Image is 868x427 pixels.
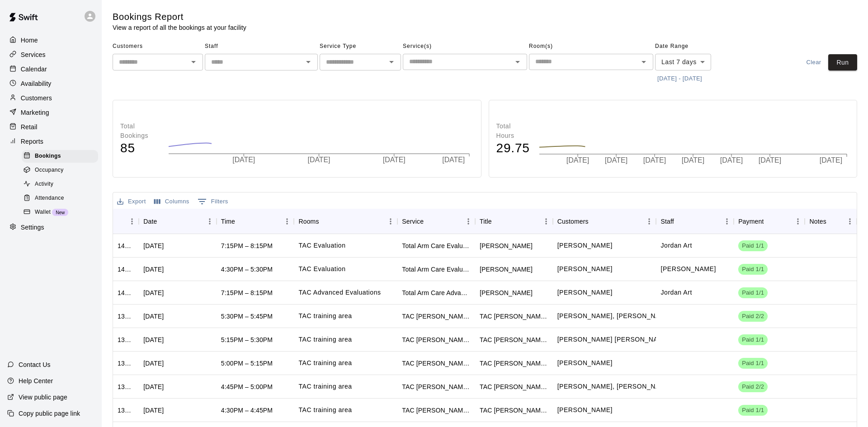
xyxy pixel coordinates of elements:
p: Reports [21,137,43,146]
button: Menu [642,215,656,228]
div: Thu, Sep 18, 2025 [143,335,164,344]
a: Attendance [22,192,102,206]
div: Total Arm Care Advanced Evaluation (Ages 13+) [402,288,471,297]
button: Open [637,56,650,68]
span: New [52,210,68,215]
p: Availability [21,79,52,88]
div: Total Arm Care Evaluation (Ages 13+) [402,241,471,250]
div: 1426523 [118,241,134,250]
span: Staff [205,39,318,54]
tspan: [DATE] [566,157,589,164]
p: Calendar [21,65,47,74]
div: Service [397,209,475,234]
button: Sort [674,215,687,228]
div: TAC Tom/Mike [480,406,548,415]
div: 1315652 [118,359,134,368]
button: Clear [799,54,828,71]
span: Occupancy [35,166,64,175]
div: ID [113,209,139,234]
button: Menu [539,215,553,228]
a: Occupancy [22,163,102,177]
button: Sort [424,215,436,228]
div: Service [402,209,424,234]
div: Last 7 days [655,54,711,70]
div: Payment [738,209,764,234]
div: Connor Clarke [480,265,533,274]
button: Menu [720,215,734,228]
div: 7:15PM – 8:15PM [221,288,273,297]
div: Calendar [7,62,94,76]
button: Menu [280,215,294,228]
p: Customers [21,94,52,103]
div: Thu, Sep 18, 2025 [143,382,164,391]
p: DALLAS NUNEZ [557,405,613,415]
button: Sort [118,215,130,228]
tspan: [DATE] [384,156,407,164]
div: Availability [7,77,94,90]
button: Open [187,56,200,68]
a: Retail [7,120,94,134]
p: Settings [21,223,44,232]
div: Activity [22,178,98,191]
span: Room(s) [529,39,653,54]
a: Home [7,33,94,47]
button: Sort [764,215,776,228]
span: Paid 2/2 [738,383,768,391]
div: Staff [656,209,734,234]
button: Menu [791,215,805,228]
span: Paid 1/1 [738,242,768,250]
tspan: [DATE] [444,156,467,164]
tspan: [DATE] [643,157,666,164]
div: Payment [734,209,805,234]
button: Menu [843,215,857,228]
a: Settings [7,221,94,234]
tspan: [DATE] [233,156,255,164]
div: Thu, Sep 18, 2025 [143,406,164,415]
tspan: [DATE] [682,157,704,164]
div: Rooms [298,209,319,234]
span: Paid 1/1 [738,336,768,344]
div: TAC Tom/Mike [480,382,548,391]
span: Wallet [35,208,51,217]
button: Menu [125,215,139,228]
button: Menu [384,215,397,228]
button: Sort [492,215,505,228]
tspan: [DATE] [605,157,627,164]
span: Date Range [655,39,734,54]
p: TAC training area [298,335,352,344]
tspan: [DATE] [820,157,842,164]
p: View a report of all the bookings at your facility [113,23,246,32]
button: Sort [157,215,170,228]
div: Mon, Sep 15, 2025 [143,241,164,250]
p: TAC Evaluation [298,241,345,250]
div: Wyatt Wolpert [480,241,533,250]
p: Evan Fisher [557,288,613,297]
p: Wyatt Wolpert [557,241,613,250]
div: 1315624 [118,382,134,391]
a: Activity [22,178,102,192]
div: Thu, Sep 18, 2025 [143,359,164,368]
tspan: [DATE] [308,156,331,164]
button: Sort [826,215,839,228]
div: Customers [557,209,589,234]
p: TAC training area [298,382,352,391]
div: TAC Tom/Mike [480,312,548,321]
div: 5:30PM – 5:45PM [221,312,273,321]
span: Service Type [320,39,401,54]
h4: 29.75 [496,141,530,156]
button: Run [828,54,857,71]
span: Paid 2/2 [738,312,768,321]
p: TAC training area [298,405,352,415]
span: Paid 1/1 [738,265,768,274]
tspan: [DATE] [759,157,781,164]
div: Total Arm Care Evaluation (Ages 13+) [402,265,471,274]
div: 4:30PM – 4:45PM [221,406,273,415]
p: Connor Clarke [557,264,613,274]
div: 5:15PM – 5:30PM [221,335,273,344]
span: Attendance [35,194,64,203]
span: Service(s) [403,39,527,54]
div: 7:15PM – 8:15PM [221,241,273,250]
div: Title [480,209,492,234]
